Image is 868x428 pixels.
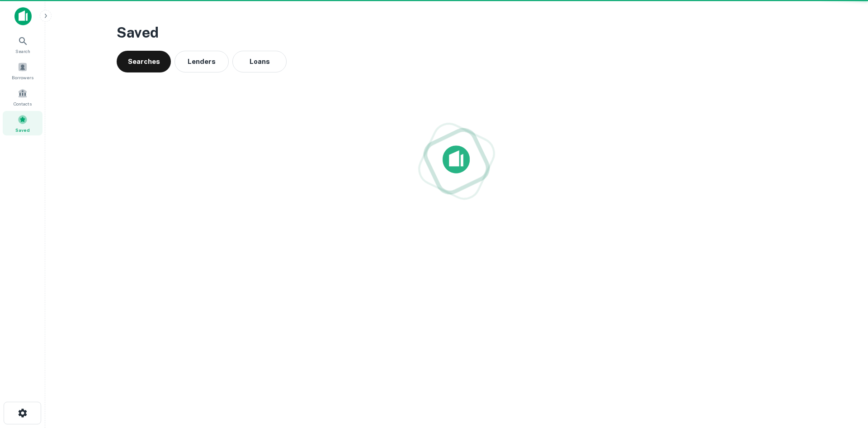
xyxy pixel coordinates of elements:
[3,58,42,83] a: Borrowers
[3,85,42,109] a: Contacts
[3,111,42,135] a: Saved
[14,100,32,107] span: Contacts
[117,51,171,72] button: Searches
[12,74,33,81] span: Borrowers
[15,126,30,134] span: Saved
[14,7,32,25] img: capitalize-icon.png
[117,22,797,43] h3: Saved
[823,356,868,399] iframe: Chat Widget
[3,32,42,57] a: Search
[232,51,287,72] button: Loans
[175,51,229,72] button: Lenders
[15,48,30,55] span: Search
